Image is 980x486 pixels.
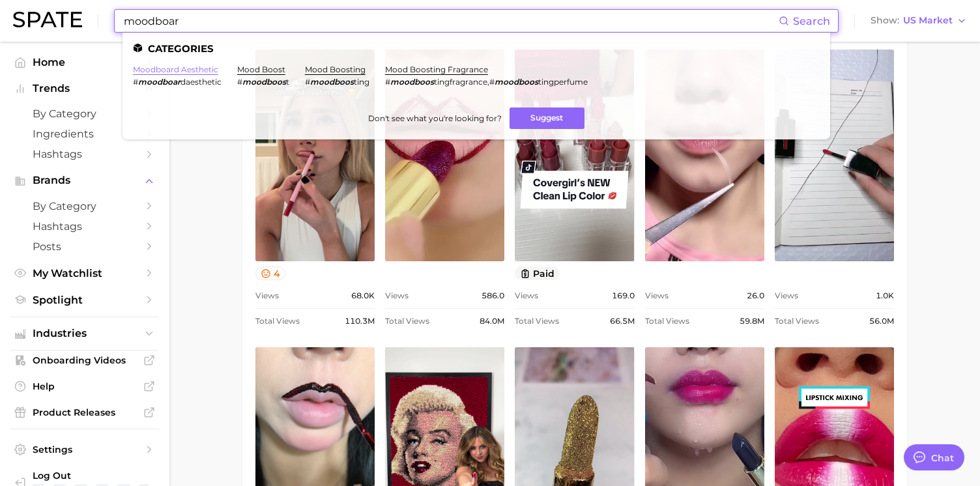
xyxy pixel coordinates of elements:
span: Onboarding Videos [33,354,137,366]
a: by Category [10,104,159,124]
span: Hashtags [33,220,137,233]
span: by Category [33,200,137,212]
button: Trends [10,79,159,98]
a: Product Releases [10,403,159,422]
button: Industries [10,324,159,343]
span: Industries [33,328,137,339]
span: tingperfume [538,77,588,87]
a: Onboarding Videos [10,350,159,370]
span: 169.0 [612,288,635,304]
span: 26.0 [747,288,764,304]
a: Posts [10,236,159,257]
span: Brands [33,175,137,186]
span: Trends [33,83,137,94]
span: Views [385,288,409,304]
span: Search [793,15,830,27]
a: Spotlight [10,290,159,310]
em: moodboar [138,77,180,87]
span: Spotlight [33,294,137,306]
span: # [489,77,495,87]
span: Home [33,56,137,68]
span: 110.3m [345,313,375,329]
span: t [286,77,289,87]
a: moodboard aesthetic [133,64,218,74]
span: 1.0k [876,288,894,304]
span: Posts [33,240,137,253]
span: 68.0k [351,288,375,304]
a: mood boosting fragrance [385,64,488,74]
span: 56.0m [869,313,894,329]
span: Views [255,288,279,304]
a: Ingredients [10,124,159,144]
span: Views [515,288,538,304]
a: Hashtags [10,144,159,164]
a: Settings [10,440,159,459]
div: , [385,77,588,87]
span: daesthetic [180,77,222,87]
em: moodboos [242,77,286,87]
button: ShowUS Market [867,12,970,29]
span: Don't see what you're looking for? [368,113,502,123]
span: # [385,77,390,87]
span: 59.8m [740,313,764,329]
a: Hashtags [10,216,159,236]
span: 84.0m [480,313,504,329]
span: ting [354,77,369,87]
span: US Market [903,17,953,24]
li: Categories [133,43,820,54]
a: My Watchlist [10,263,159,283]
span: Show [871,17,899,24]
a: by Category [10,196,159,216]
span: Total Views [775,313,819,329]
span: My Watchlist [33,267,137,279]
span: # [305,77,310,87]
span: Settings [33,444,137,455]
span: Views [645,288,669,304]
span: # [237,77,242,87]
a: Help [10,377,159,396]
a: Home [10,52,159,72]
button: Brands [10,171,159,190]
span: Views [775,288,798,304]
span: Hashtags [33,148,137,160]
em: moodboos [495,77,538,87]
span: Log Out [33,470,149,481]
span: 66.5m [610,313,635,329]
span: Total Views [645,313,689,329]
span: 586.0 [482,288,504,304]
button: Suggest [510,107,584,129]
span: Total Views [515,313,559,329]
span: Product Releases [33,407,137,418]
span: Total Views [385,313,429,329]
button: paid [515,266,560,280]
span: # [133,77,138,87]
span: by Category [33,107,137,120]
span: Ingredients [33,128,137,140]
span: Help [33,380,137,392]
img: SPATE [13,12,82,27]
span: tingfragrance [434,77,487,87]
em: moodboos [390,77,434,87]
input: Search here for a brand, industry, or ingredient [122,10,779,32]
a: mood boosting [305,64,366,74]
em: moodboos [310,77,354,87]
a: mood boost [237,64,285,74]
span: Total Views [255,313,300,329]
button: 4 [255,266,285,280]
